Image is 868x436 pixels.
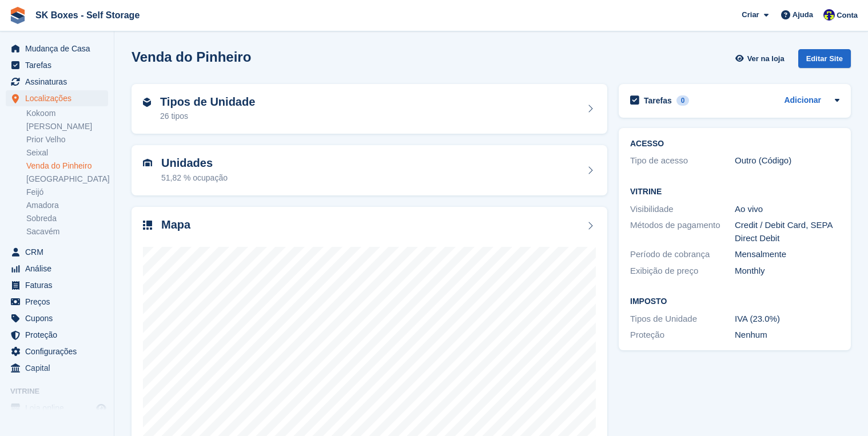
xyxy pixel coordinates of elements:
a: menu [6,261,108,277]
a: Seixal [26,147,108,158]
span: Vitrine [10,386,114,397]
span: Assinaturas [25,74,94,90]
a: menu [6,90,108,106]
a: menu [6,74,108,90]
a: Kokoom [26,108,108,119]
div: Credit / Debit Card, SEPA Direct Debit [735,219,839,245]
h2: ACESSO [630,139,839,149]
span: Conta [837,10,858,21]
h2: Tipos de Unidade [160,95,255,109]
h2: Venda do Pinheiro [132,49,251,65]
div: IVA (23.0%) [735,313,839,326]
a: Venda do Pinheiro [26,161,108,171]
a: Tipos de Unidade 26 tipos [132,84,607,134]
span: Preços [25,294,94,310]
span: Análise [25,261,94,277]
span: Cupons [25,310,94,326]
div: Visibilidade [630,203,735,216]
a: Adicionar [784,94,821,107]
span: Faturas [25,277,94,293]
a: menu [6,343,108,359]
h2: Unidades [161,157,228,170]
a: Feijó [26,187,108,198]
a: menu [6,244,108,260]
h2: Vitrine [630,187,839,197]
a: Unidades 51,82 % ocupação [132,145,607,195]
a: [PERSON_NAME] [26,121,108,132]
a: menu [6,360,108,376]
img: stora-icon-8386f47178a22dfd0bd8f6a31ec36ba5ce8667c1dd55bd0f319d3a0aa187defe.svg [9,7,26,24]
span: Localizações [25,90,94,106]
img: Rita Ferreira [823,9,835,21]
span: Ver na loja [747,53,785,65]
span: Tarefas [25,57,94,73]
a: SK Boxes - Self Storage [31,6,144,25]
a: menu [6,277,108,293]
a: Ver na loja [734,49,789,68]
span: CRM [25,244,94,260]
span: Ajuda [793,9,813,21]
a: menu [6,57,108,73]
a: menu [6,400,108,416]
div: 51,82 % ocupação [161,172,228,184]
span: Capital [25,360,94,376]
div: Proteção [630,329,735,342]
span: Mudança de Casa [25,41,94,57]
img: unit-type-icn-2b2737a686de81e16bb02015468b77c625bbabd49415b5ef34ead5e3b44a266d.svg [143,98,151,107]
a: Editar Site [798,49,851,73]
div: Ao vivo [735,203,839,216]
h2: Mapa [161,218,190,231]
div: Tipo de acesso [630,154,735,167]
div: 26 tipos [160,110,255,122]
div: Período de cobrança [630,248,735,261]
a: Sobreda [26,213,108,224]
div: Editar Site [798,49,851,68]
span: Criar [742,9,759,21]
div: Mensalmente [735,248,839,261]
span: Proteção [25,327,94,343]
img: map-icn-33ee37083ee616e46c38cad1a60f524a97daa1e2b2c8c0bc3eb3415660979fc1.svg [143,221,152,230]
span: Configurações [25,343,94,359]
a: [GEOGRAPHIC_DATA] [26,174,108,185]
div: Métodos de pagamento [630,219,735,245]
a: menu [6,41,108,57]
h2: Imposto [630,297,839,306]
div: Monthly [735,265,839,278]
img: unit-icn-7be61d7bf1b0ce9d3e12c5938cc71ed9869f7b940bace4675aadf7bd6d80202e.svg [143,159,152,167]
a: Sacavém [26,226,108,237]
a: menu [6,294,108,310]
a: Amadora [26,200,108,211]
a: Prior Velho [26,134,108,145]
div: Outro (Código) [735,154,839,167]
div: Nenhum [735,329,839,342]
a: menu [6,327,108,343]
span: Loja online [25,400,94,416]
a: Loja de pré-visualização [94,401,108,415]
a: menu [6,310,108,326]
div: Exibição de preço [630,265,735,278]
div: 0 [676,95,690,106]
h2: Tarefas [644,95,672,106]
div: Tipos de Unidade [630,313,735,326]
